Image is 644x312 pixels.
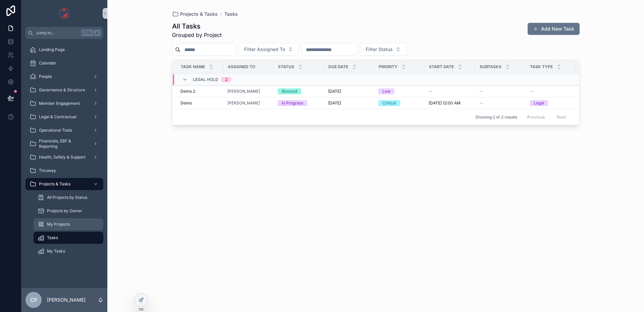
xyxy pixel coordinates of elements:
[530,89,572,94] a: --
[25,27,103,39] button: Jump to...CtrlK
[238,43,299,56] button: Select Button
[39,47,65,52] span: Landing Page
[227,100,260,106] a: [PERSON_NAME]
[39,138,88,149] span: Financials, EBF & Reporting
[479,89,522,94] a: --
[180,89,195,94] span: Demo 2
[534,100,544,106] div: Legal
[39,101,80,106] span: Member Engagement
[429,64,454,70] span: Start Date
[39,181,70,187] span: Projects & Tasks
[328,100,341,106] span: [DATE]
[172,31,222,39] span: Grouped by Project
[172,11,218,17] a: Projects & Tasks
[479,89,483,94] span: --
[528,23,580,35] button: Add New Task
[34,218,103,230] a: My Projects
[180,100,219,106] a: Demo
[25,111,103,123] a: Legal & Contractual
[39,87,85,93] span: Governance & Structure
[30,296,37,304] span: CF
[382,100,396,106] div: Critical
[360,43,407,56] button: Select Button
[39,74,52,79] span: People
[47,208,82,214] span: Projects by Owner
[39,154,86,160] span: Health, Safety & Support
[530,100,572,106] a: Legal
[193,77,218,82] span: Legal Hold
[282,88,297,94] div: Blocked
[479,100,522,106] a: --
[328,89,341,94] span: [DATE]
[59,8,70,19] img: App logo
[244,46,285,53] span: Filter Assigned To
[227,100,270,106] a: [PERSON_NAME]
[95,30,100,36] span: K
[228,64,255,70] span: Assigned To
[180,100,192,106] span: Demo
[366,46,393,53] span: Filter Status
[25,165,103,177] a: Thruway
[530,64,553,70] span: Task Type
[378,100,421,106] a: Critical
[278,88,320,94] a: Blocked
[39,168,56,173] span: Thruway
[180,89,219,94] a: Demo 2
[378,88,421,94] a: Low
[180,11,218,17] span: Projects & Tasks
[480,64,501,70] span: Subtasks
[382,88,390,94] div: Low
[328,64,348,70] span: Due Date
[328,89,370,94] a: [DATE]
[530,89,534,94] span: --
[25,124,103,136] a: Operational Tools
[47,222,70,227] span: My Projects
[479,100,483,106] span: --
[224,11,238,17] a: Tasks
[34,245,103,257] a: My Tasks
[47,249,65,254] span: My Tasks
[34,232,103,244] a: Tasks
[25,97,103,109] a: Member Engagement
[21,39,107,266] div: scrollable content
[227,89,260,94] a: [PERSON_NAME]
[225,77,227,82] div: 2
[25,71,103,83] a: People
[379,64,397,70] span: Priority
[25,84,103,96] a: Governance & Structure
[39,128,72,133] span: Operational Tools
[227,89,270,94] a: [PERSON_NAME]
[181,64,205,70] span: Task Name
[34,191,103,204] a: All Projects by Status
[429,89,433,94] span: --
[475,115,517,120] span: Showing 2 of 2 results
[25,178,103,190] a: Projects & Tasks
[172,21,222,31] h1: All Tasks
[25,57,103,69] a: Calendar
[81,30,93,36] span: Ctrl
[328,100,370,106] a: [DATE]
[282,100,303,106] div: In Progress
[25,138,103,150] a: Financials, EBF & Reporting
[36,30,78,36] span: Jump to...
[39,60,56,66] span: Calendar
[429,100,461,106] span: [DATE] 12:00 AM
[47,195,87,200] span: All Projects by Status
[429,89,471,94] a: --
[278,100,320,106] a: In Progress
[25,151,103,163] a: Health, Safety & Support
[39,114,76,120] span: Legal & Contractual
[47,235,58,240] span: Tasks
[34,205,103,217] a: Projects by Owner
[25,44,103,56] a: Landing Page
[429,100,471,106] a: [DATE] 12:00 AM
[278,64,294,70] span: Status
[47,297,86,303] p: [PERSON_NAME]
